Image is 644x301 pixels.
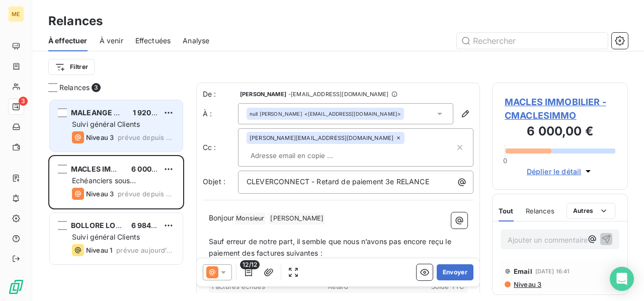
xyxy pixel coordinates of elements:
[71,221,144,230] span: BOLLORE LOGISTICS
[505,122,615,142] h3: 6 000,00 €
[86,246,112,254] span: Niveau 1
[131,221,170,230] span: 6 984,00 €
[250,135,393,141] span: [PERSON_NAME][EMAIL_ADDRESS][DOMAIN_NAME]
[457,33,608,49] input: Rechercher
[48,99,184,301] div: grid
[437,264,473,280] button: Envoyer
[118,133,175,141] span: prévue depuis 3 jours
[71,165,145,173] span: MACLES IMMOBILIER
[86,133,114,141] span: Niveau 3
[203,142,238,153] label: Cc :
[269,213,325,224] span: [PERSON_NAME]
[116,246,175,254] span: prévue aujourd’hui
[499,207,514,215] span: Tout
[209,213,234,222] span: Bonjour
[240,260,260,269] span: 12/12
[133,108,170,117] span: 1 920,00 €
[203,177,225,186] span: Objet :
[59,83,90,93] span: Relances
[8,6,24,22] div: ME
[48,12,103,30] h3: Relances
[118,190,175,198] span: prévue depuis hier
[72,176,136,195] span: Echéanciers sous prélèvements
[71,108,148,117] span: MALEANGE CONSULT
[72,120,140,128] span: Suivi général Clients
[209,237,453,257] span: Sauf erreur de notre part, il semble que nous n’avons pas encore reçu le paiement des factures su...
[513,280,541,288] span: Niveau 3
[100,36,123,46] span: À venir
[514,267,532,275] span: Email
[135,36,171,46] span: Effectuées
[8,279,24,295] img: Logo LeanPay
[247,177,429,186] span: CLEVERCONNECT - Retard de paiement 3e RELANCE
[503,157,507,165] span: 0
[535,268,570,274] span: [DATE] 16:41
[288,91,388,97] span: - [EMAIL_ADDRESS][DOMAIN_NAME]
[131,165,170,173] span: 6 000,00 €
[203,109,238,119] label: À :
[72,233,140,241] span: Suivi général Clients
[48,36,88,46] span: À effectuer
[610,267,634,291] div: Open Intercom Messenger
[524,166,597,177] button: Déplier le détail
[567,203,615,219] button: Autres
[86,190,114,198] span: Niveau 3
[48,59,95,75] button: Filtrer
[203,89,238,99] span: De :
[526,207,554,215] span: Relances
[250,110,401,117] div: <[EMAIL_ADDRESS][DOMAIN_NAME]>
[19,97,28,106] span: 3
[183,36,209,46] span: Analyse
[527,166,582,177] span: Déplier le détail
[240,91,286,97] span: [PERSON_NAME]
[234,213,266,224] span: Monsieur
[250,110,302,117] span: null [PERSON_NAME]
[92,83,101,92] span: 3
[505,95,615,122] span: MACLES IMMOBILIER - CMACLESIMMO
[247,148,363,163] input: Adresse email en copie ...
